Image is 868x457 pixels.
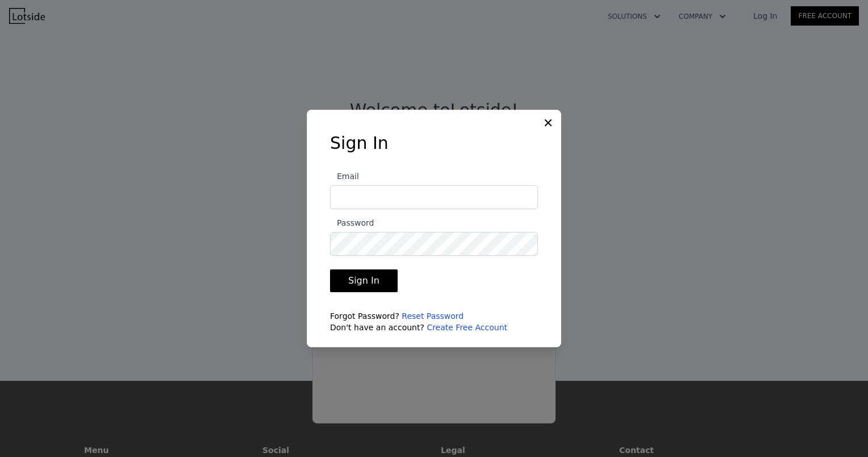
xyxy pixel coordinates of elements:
[330,185,538,209] input: Email
[330,218,374,227] span: Password
[402,311,464,321] a: Reset Password
[330,232,538,256] input: Password
[427,323,507,332] a: Create Free Account
[330,133,538,153] h3: Sign In
[330,269,398,292] button: Sign In
[330,172,359,181] span: Email
[330,310,538,333] div: Forgot Password? Don't have an account?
